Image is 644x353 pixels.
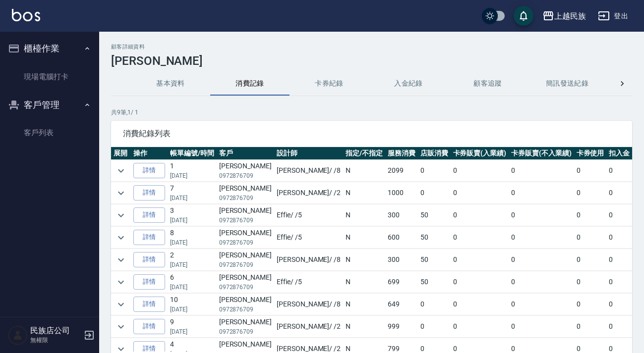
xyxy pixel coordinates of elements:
button: 入金紀錄 [369,72,448,96]
button: expand row [114,163,128,178]
td: 999 [385,316,418,338]
td: 0 [509,249,574,271]
td: 1000 [385,182,418,204]
td: 0 [509,227,574,249]
td: Effie / /5 [274,271,343,293]
td: [PERSON_NAME] [217,271,274,293]
td: 0 [451,227,509,249]
td: 2 [168,249,217,271]
td: 0 [606,316,632,338]
td: [PERSON_NAME] [217,182,274,204]
td: Effie / /5 [274,204,343,226]
button: 基本資料 [131,72,210,96]
p: 0972876709 [219,327,272,336]
td: N [343,271,385,293]
button: 消費記錄 [210,72,290,96]
button: 客戶管理 [4,92,95,118]
td: 300 [385,204,418,226]
button: expand row [114,230,128,245]
p: [DATE] [170,283,214,292]
a: 客戶列表 [4,121,95,144]
td: 0 [574,249,607,271]
button: 卡券紀錄 [290,72,369,96]
a: 詳情 [133,297,165,312]
td: 0 [606,249,632,271]
p: [DATE] [170,194,214,202]
td: 3 [168,204,217,226]
th: 服務消費 [385,147,418,160]
td: 0 [606,204,632,226]
th: 展開 [111,147,131,160]
div: 上越民族 [554,10,586,22]
td: 0 [451,182,509,204]
td: 0 [574,294,607,315]
p: 0972876709 [219,194,272,202]
td: 0 [451,316,509,338]
td: 50 [418,271,451,293]
h5: 民族店公司 [30,326,81,336]
td: 9 [168,316,217,338]
button: 登出 [594,7,632,25]
h2: 顧客詳細資料 [111,44,632,50]
a: 詳情 [133,207,165,223]
p: [DATE] [170,216,214,225]
td: N [343,294,385,315]
a: 詳情 [133,185,165,201]
p: [DATE] [170,238,214,247]
button: expand row [114,186,128,201]
th: 卡券販賣(不入業績) [509,147,574,160]
td: [PERSON_NAME] [217,316,274,338]
p: 0972876709 [219,171,272,180]
td: [PERSON_NAME] [217,204,274,226]
td: 0 [574,204,607,226]
th: 扣入金 [606,147,632,160]
td: 10 [168,294,217,315]
td: N [343,182,385,204]
th: 客戶 [217,147,274,160]
p: 0972876709 [219,305,272,314]
th: 指定/不指定 [343,147,385,160]
td: [PERSON_NAME] / /8 [274,294,343,315]
td: 0 [509,182,574,204]
td: 7 [168,182,217,204]
button: 上越民族 [538,6,590,26]
td: 0 [451,249,509,271]
td: 0 [574,160,607,182]
p: 無權限 [30,336,81,345]
button: expand row [114,297,128,312]
p: [DATE] [170,171,214,180]
button: expand row [114,319,128,334]
td: [PERSON_NAME] [217,249,274,271]
td: [PERSON_NAME] [217,227,274,249]
td: 0 [509,271,574,293]
td: 0 [451,271,509,293]
p: 0972876709 [219,260,272,269]
td: 649 [385,294,418,315]
td: 0 [574,271,607,293]
td: 0 [451,160,509,182]
td: 0 [418,294,451,315]
a: 詳情 [133,230,165,245]
span: 消費紀錄列表 [123,129,620,139]
td: 600 [385,227,418,249]
img: Logo [12,9,40,21]
p: [DATE] [170,305,214,314]
a: 詳情 [133,163,165,178]
td: 0 [606,160,632,182]
td: 0 [509,294,574,315]
td: 0 [418,182,451,204]
td: 699 [385,271,418,293]
td: 50 [418,249,451,271]
td: [PERSON_NAME] / /2 [274,316,343,338]
th: 操作 [131,147,168,160]
td: 1 [168,160,217,182]
td: 0 [451,204,509,226]
button: 顧客追蹤 [448,72,527,96]
th: 卡券販賣(入業績) [451,147,509,160]
td: 8 [168,227,217,249]
p: 0972876709 [219,216,272,225]
td: 0 [574,182,607,204]
p: 0972876709 [219,238,272,247]
a: 詳情 [133,319,165,334]
td: 0 [509,316,574,338]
